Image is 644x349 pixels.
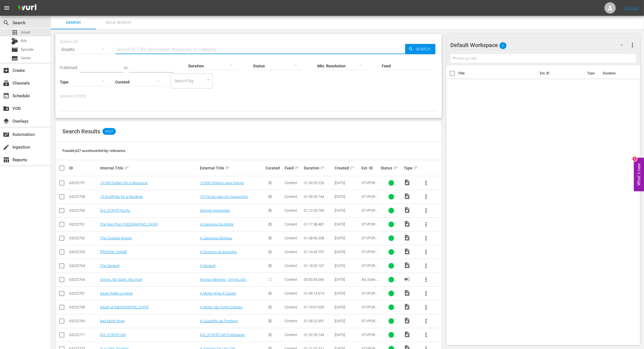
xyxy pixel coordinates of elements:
[419,176,433,190] button: more_vert
[225,165,230,171] span: sort
[361,250,377,258] span: STVPOR47
[423,290,429,297] span: more_vert
[62,128,100,135] span: Search Results
[102,128,116,135] span: 4,627
[404,262,411,269] span: Video
[285,208,297,213] span: Content
[404,290,411,296] span: Video
[419,259,433,273] button: more_vert
[200,165,264,171] div: External Title
[419,328,433,342] button: more_vert
[285,333,297,337] span: Content
[11,38,18,45] div: Bits
[3,80,10,87] span: Channels
[361,195,377,203] span: STVPOR91
[304,250,333,254] div: 01:14:43.797
[423,180,429,186] span: more_vert
[285,277,297,282] span: Content
[361,181,377,189] span: STVPOR94
[100,165,198,171] div: Internal Title
[69,236,98,240] div: 63222762
[21,38,27,44] span: Bits
[200,319,238,323] a: A Quadrilha da Fronteira
[100,319,125,323] a: Bad Man's River
[265,166,283,170] div: Curated
[200,195,248,199] a: 15 Forcas para um Assassino
[404,276,411,282] span: AD
[285,250,297,254] span: Content
[285,195,297,199] span: Content
[423,304,429,311] span: more_vert
[304,333,333,337] div: 01:52:29.743
[200,305,243,309] a: A Morte não Conta Dólares
[361,208,377,217] span: STVPOR71
[62,149,125,153] span: Found 4,627 assets sorted by: relevance
[200,277,249,286] a: Amogo Networx - Grjngo_AD-Slate_45s.mp4
[404,207,411,213] span: Video
[335,277,360,282] div: [DATE]
[69,222,98,226] div: 63222761
[405,44,435,54] button: Search
[3,118,10,125] span: Overlays
[404,179,411,186] span: Video
[335,250,360,254] div: [DATE]
[335,222,360,226] div: [DATE]
[393,165,398,171] span: sort
[404,248,411,255] span: Video
[404,303,411,310] span: Video
[361,277,378,286] span: Ad_Slate_01
[294,165,300,171] span: sort
[69,208,98,213] div: 63222760
[3,144,10,151] span: Ingestion
[335,195,360,199] div: [DATE]
[304,181,333,185] div: 01:33:25.226
[3,156,10,163] span: Reports
[335,291,360,295] div: [DATE]
[304,305,333,309] div: 01:19:07.605
[361,264,377,272] span: STVPOR97
[335,165,360,171] div: Created
[124,65,128,70] span: to
[304,319,333,323] div: 01:28:22.997
[599,65,633,81] th: Duration
[206,77,211,83] button: Open
[423,235,429,242] span: more_vert
[285,222,297,226] span: Content
[100,222,158,226] a: The Man from [GEOGRAPHIC_DATA]
[21,47,34,52] span: Episode
[404,165,417,171] div: Type
[3,105,10,112] span: VOD
[361,236,377,244] span: STVPOR98
[304,236,333,240] div: 01:38:06.208
[69,181,98,185] div: 63222757
[69,319,98,323] div: 63222769
[100,181,148,185] a: 10,000 Dollars for a Massacre
[69,291,98,295] div: 63222767
[335,264,360,268] div: [DATE]
[69,333,98,337] div: 63222771
[14,1,41,15] img: ans4CAIJ8jUAAAAAAAAAAAAAAAAAAAAAAAAgQb4GAAAAAAAAAAAAAAAAAAAAAAAAJMjXAAAAAAAAAAAAAAAAAAAAAAAAgAT5G...
[361,305,377,313] span: STVPOR53
[361,333,377,341] span: STVPOR75
[414,44,435,54] span: Search
[335,181,360,185] div: [DATE]
[419,301,433,314] button: more_vert
[285,305,297,309] span: Content
[423,207,429,214] span: more_vert
[285,165,302,171] div: Feed
[100,333,126,337] a: [US_STATE] Colt
[200,236,232,240] a: A Caravana Gloriosa
[69,250,98,254] div: 63222763
[423,221,429,228] span: more_vert
[419,218,433,231] button: more_vert
[413,165,418,171] span: sort
[404,234,411,241] span: Video
[60,65,78,70] span: Published:
[11,46,18,53] span: Episode
[335,333,360,337] div: [DATE]
[285,264,297,268] span: Content
[419,190,433,204] button: more_vert
[304,277,333,282] div: 00:00:45.045
[200,250,237,254] a: A Desforra do Estranho
[404,193,411,200] span: Video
